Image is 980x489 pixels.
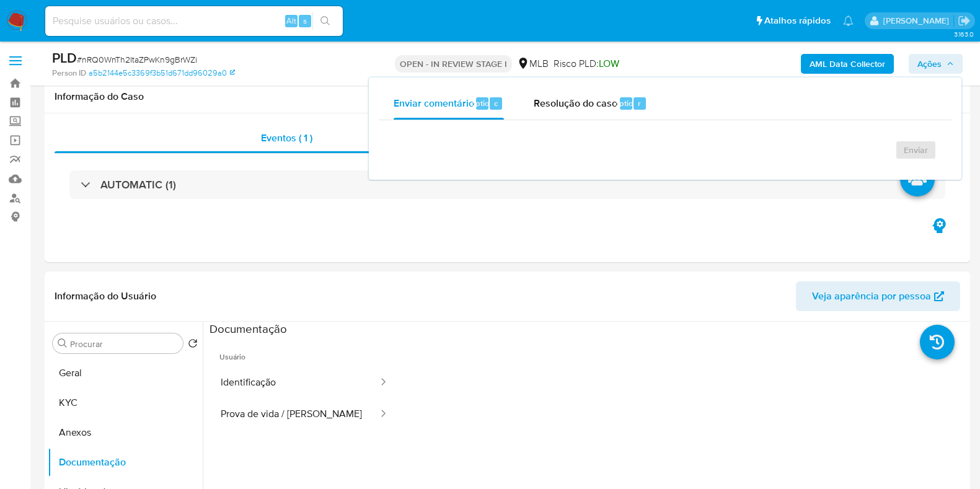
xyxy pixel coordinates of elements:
[395,55,512,73] p: OPEN - IN REVIEW STAGE I
[534,95,617,110] span: Resolução do caso
[494,97,498,109] span: c
[52,68,86,79] b: Person ID
[55,90,960,103] h1: Informação do Caso
[958,14,971,27] a: Sair
[615,97,637,109] span: option
[52,48,77,68] b: PLD
[48,418,203,447] button: Anexos
[812,281,931,311] span: Veja aparência por pessoa
[286,15,296,27] span: Alt
[909,54,963,74] button: Ações
[69,170,945,199] div: AUTOMATIC (1)
[188,338,198,352] button: Retornar ao pedido padrão
[883,15,953,27] p: jhonata.costa@mercadolivre.com
[599,56,619,71] span: LOW
[303,15,307,27] span: s
[48,388,203,418] button: KYC
[45,13,343,29] input: Pesquise usuários ou casos...
[55,290,156,302] h1: Informação do Usuário
[554,57,619,71] span: Risco PLD:
[89,68,235,79] a: a5b2144e5c3369f3b51d671dd96029a0
[917,54,942,74] span: Ações
[100,178,176,192] h3: AUTOMATIC (1)
[796,281,960,311] button: Veja aparência por pessoa
[801,54,894,74] button: AML Data Collector
[471,97,493,109] span: option
[77,53,197,66] span: # nRQ0WnTh2ItaZPwKn9gBrWZi
[312,12,338,30] button: search-icon
[48,447,203,477] button: Documentação
[843,15,854,26] a: Notificações
[394,95,474,110] span: Enviar comentário
[517,57,549,71] div: MLB
[58,338,68,348] button: Procurar
[638,97,641,109] span: r
[810,54,885,74] b: AML Data Collector
[70,338,178,350] input: Procurar
[261,131,312,145] span: Eventos ( 1 )
[764,14,831,27] span: Atalhos rápidos
[48,358,203,388] button: Geral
